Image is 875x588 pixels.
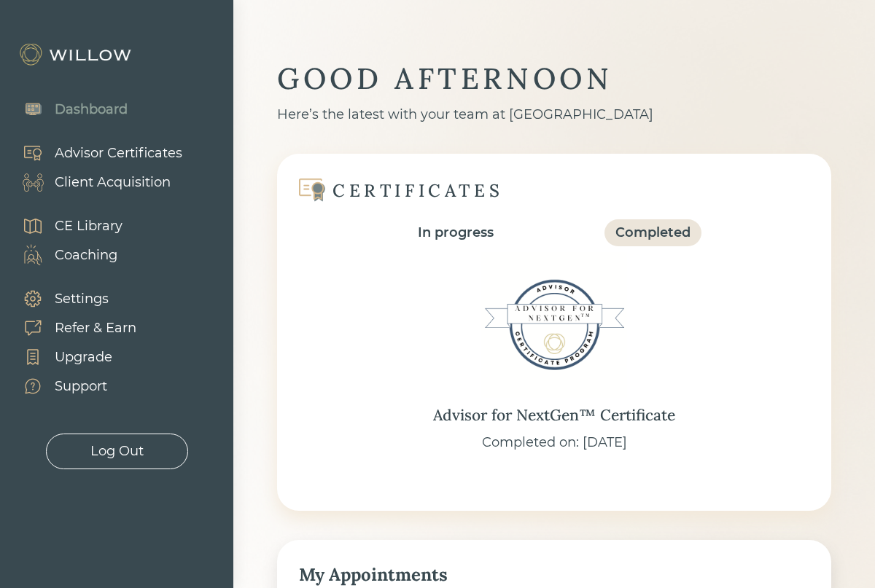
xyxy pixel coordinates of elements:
[7,168,182,197] a: Client Acquisition
[55,318,136,338] div: Refer & Earn
[433,404,675,427] div: Advisor for NextGen™ Certificate
[55,246,117,265] div: Coaching
[482,433,627,452] div: Completed on: [DATE]
[7,138,182,168] a: Advisor Certificates
[277,60,831,98] div: GOOD AFTERNOON
[332,179,503,202] div: CERTIFICATES
[7,342,136,372] a: Upgrade
[55,216,122,236] div: CE Library
[7,95,128,124] a: Dashboard
[7,240,122,270] a: Coaching
[55,100,128,119] div: Dashboard
[277,105,831,125] div: Here’s the latest with your team at [GEOGRAPHIC_DATA]
[55,173,171,192] div: Client Acquisition
[55,348,112,367] div: Upgrade
[55,289,109,309] div: Settings
[615,223,691,243] div: Completed
[7,211,122,240] a: CE Library
[299,562,809,588] div: My Appointments
[55,377,107,396] div: Support
[18,43,135,66] img: Willow
[90,442,144,461] div: Log Out
[481,252,627,398] img: Advisor for NextGen™ Certificate Badge
[418,223,494,243] div: In progress
[55,144,182,163] div: Advisor Certificates
[7,313,136,342] a: Refer & Earn
[7,284,136,313] a: Settings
